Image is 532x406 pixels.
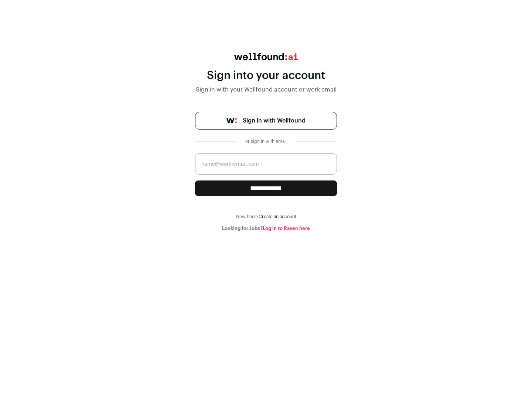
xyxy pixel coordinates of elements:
[195,214,337,220] div: New here?
[195,69,337,82] div: Sign into your account
[226,118,237,123] img: wellfound-symbol-flush-black-fb3c872781a75f747ccb3a119075da62bfe97bd399995f84a933054e44a575c4.png
[234,53,298,60] img: wellfound:ai
[263,226,310,231] a: Log in to Raven here
[195,85,337,94] div: Sign in with your Wellfound account or work email
[195,112,337,130] a: Sign in with Wellfound
[195,153,337,175] input: name@work-email.com
[242,138,290,144] div: or sign in with email
[259,214,296,219] a: Create an account
[195,226,337,231] div: Looking for Jobs?
[243,116,306,125] span: Sign in with Wellfound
